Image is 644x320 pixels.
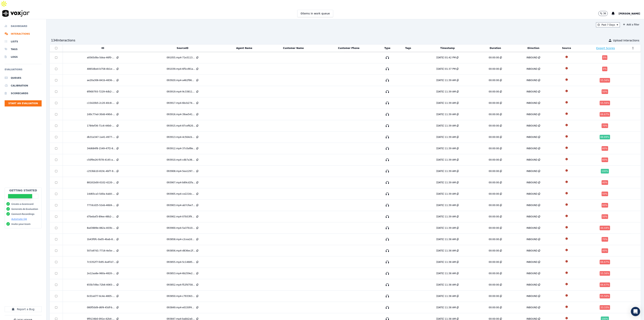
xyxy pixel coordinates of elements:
[526,295,537,298] div: INBOUND
[87,261,116,264] div: 7c5352f7-fe95-4a4f-b7ef-328c51d862aa
[167,67,196,70] div: 091039.mp4-6f5cd91a3c38.json
[436,306,456,309] div: [DATE] 11:38 AM
[167,226,196,230] div: 093900.mp4-5a37b1062f7e.json
[563,88,570,94] img: S3_icon
[489,136,499,139] div: 00:00:00
[563,201,570,208] img: S3_icon
[563,269,570,276] img: S3_icon
[602,203,608,208] div: 60 %
[5,30,42,38] a: Interactions
[526,226,537,230] div: INBOUND
[436,170,456,173] div: [DATE] 11:39 AM
[167,238,196,241] div: 093858.mp4-c2cea2d8d55d.json
[5,45,42,53] a: Tags
[167,249,196,252] div: 093856.mp4-d836ec2f21e2.json
[526,192,537,195] div: INBOUND
[526,79,537,82] div: INBOUND
[436,295,456,298] div: [DATE] 11:38 AM
[600,78,610,83] div: 55.56 %
[489,124,499,127] div: 00:00:00
[167,101,196,105] div: 093917.mp4-6bcb27434092.json
[602,55,607,60] div: 0 %
[598,11,612,16] button: 36
[405,47,411,50] button: Tags
[526,101,537,105] div: INBOUND
[489,158,499,161] div: 00:00:00
[563,247,570,253] img: S3_icon
[5,67,42,74] h6: Evaluations
[283,47,304,50] button: Customer Name
[87,90,116,93] div: 6f900793-7229-4db2-8360-491ce06a7d6e
[87,238,116,241] div: 1b43f0fc-0a05-4bab-80f8-f93977e22d04
[602,192,608,196] div: 50 %
[563,76,570,83] img: S3_icon
[338,47,359,50] button: Customer Phone
[167,170,196,173] div: 093908.mp4-5ea1297a4d3c.json
[563,303,570,310] img: S3_icon
[167,295,196,298] div: 093850.mp4-c793363066c1.json
[563,292,570,299] img: S3_icon
[619,12,640,15] span: [PERSON_NAME]
[87,170,116,173] div: c253bb10-819c-4bf7-9ec4-6312af888215
[87,136,116,139] div: db31e347-1a41-4977-b89a-955d2b020445
[563,144,570,151] img: S3_icon
[5,22,42,30] a: Dashboard
[600,294,610,298] div: 55.56 %
[526,272,537,275] div: INBOUND
[600,226,610,230] div: 44.44 %
[9,188,37,192] h2: Getting Started
[87,181,116,184] div: 88181b00-0102-4220-ad1f-00d8030ebf9b
[167,158,196,161] div: 093910.mp4-cdb7a366d5dd.json
[526,158,537,161] div: INBOUND
[87,306,116,309] div: 080f50d9-d6f4-45df-b577-dfd7475581ad
[563,178,570,185] img: S3_icon
[526,249,537,252] div: INBOUND
[87,272,116,275] div: 2e12aa8e-960a-4820-8199-ff6bcbbbfc58
[598,11,608,16] button: 36
[562,47,571,50] button: Source
[5,38,42,45] a: Lists
[526,136,537,139] div: INBOUND
[489,113,499,116] div: 00:00:00
[489,181,499,184] div: 00:00:00
[440,47,455,50] button: Timestamp
[563,122,570,128] img: S3_icon
[436,204,456,207] div: [DATE] 11:39 AM
[2,10,30,17] img: voxjar logo
[489,79,499,82] div: 00:00:00
[489,238,499,241] div: 00:00:00
[563,65,570,72] img: S3_icon
[602,89,608,94] div: 50 %
[5,74,42,82] li: Queues
[489,56,499,59] div: 00:00:00
[602,67,607,71] div: 0 %
[236,47,252,50] button: Agent Name
[167,306,196,309] div: 093849.mp4-e0150f40d7f2.json
[87,215,116,218] div: d7bebaf3-89ee-48b2-9d6d-fee09b1a2245
[436,158,456,161] div: [DATE] 11:39 AM
[601,169,609,173] div: 100 %
[87,147,116,150] div: 34d684f8-1549-47f2-8e64-b14fa5e63e8e
[489,249,499,252] div: 00:00:00
[563,99,570,106] img: S3_icon
[436,238,456,241] div: [DATE] 11:38 AM
[563,235,570,242] img: S3_icon
[563,54,570,60] img: S3_icon
[600,282,610,287] div: 66.67 %
[167,181,196,184] div: 093907.mp4-b89cd2fa70fe.json
[526,283,537,286] div: INBOUND
[489,215,499,218] div: 00:00:00
[11,218,27,221] button: Automate QA
[436,67,456,70] div: [DATE] 01:37 PM
[87,226,116,230] div: 8ad3889e-882a-403b-aab0-e170f2ae9ae2
[526,170,537,173] div: INBOUND
[87,56,116,59] div: a0565d9a-5dea-46f0-b1ab-3f1f757a3831
[167,113,196,116] div: 093916.mp4-39ae54160691.json
[167,90,196,93] div: 093919.mp4-9c3381140065.json
[87,124,116,127] div: 1784ef36-71c6-44b0-9773-13746a441de5
[489,261,499,264] div: 00:00:00
[526,238,537,241] div: INBOUND
[5,53,42,61] a: Logs
[436,192,456,195] div: [DATE] 11:39 AM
